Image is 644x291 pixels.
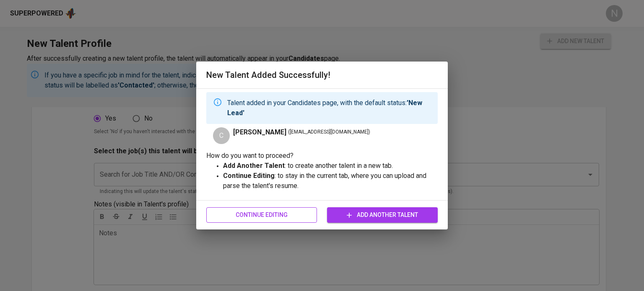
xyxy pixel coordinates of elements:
[206,68,438,82] h6: New Talent Added Successfully!
[233,127,286,137] span: [PERSON_NAME]
[334,210,431,220] span: Add Another Talent
[288,128,370,136] span: ( [EMAIL_ADDRESS][DOMAIN_NAME] )
[223,171,438,191] p: : to stay in the current tab, where you can upload and parse the talent's resume.
[213,210,310,220] span: Continue Editing
[223,162,285,170] strong: Add Another Talent
[227,98,431,118] p: Talent added in your Candidates page, with the default status:
[223,172,275,180] strong: Continue Editing
[213,127,230,144] div: C
[327,207,438,223] button: Add Another Talent
[206,151,438,161] p: How do you want to proceed?
[206,207,317,223] button: Continue Editing
[223,161,438,171] p: : to create another talent in a new tab.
